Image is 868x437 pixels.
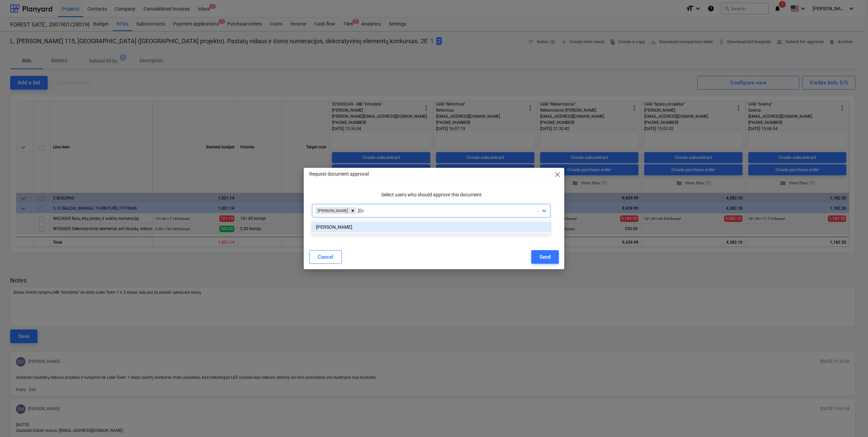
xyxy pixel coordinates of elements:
button: Cancel [309,250,342,264]
span: close [553,171,562,179]
div: Remove Valentinas Cilcius [349,207,356,214]
iframe: Chat Widget [834,404,868,437]
p: Select users who should approve this document [312,191,551,198]
p: Request document approval [309,171,369,178]
button: Send [531,250,559,264]
div: [PERSON_NAME] [312,222,551,232]
div: Cancel [318,253,333,261]
div: Send [539,253,551,261]
div: Julius Karalius [312,222,551,232]
div: [PERSON_NAME] [316,207,349,214]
